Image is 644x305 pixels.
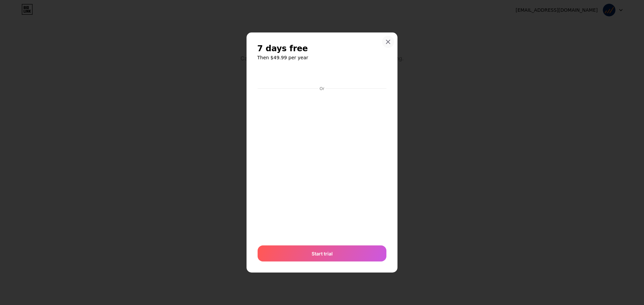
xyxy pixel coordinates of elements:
[258,68,386,84] iframe: Secure payment button frame
[256,92,388,239] iframe: Secure payment input frame
[257,43,308,54] span: 7 days free
[257,54,387,61] h6: Then $49.99 per year
[312,250,333,257] span: Start trial
[318,86,326,91] div: Or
